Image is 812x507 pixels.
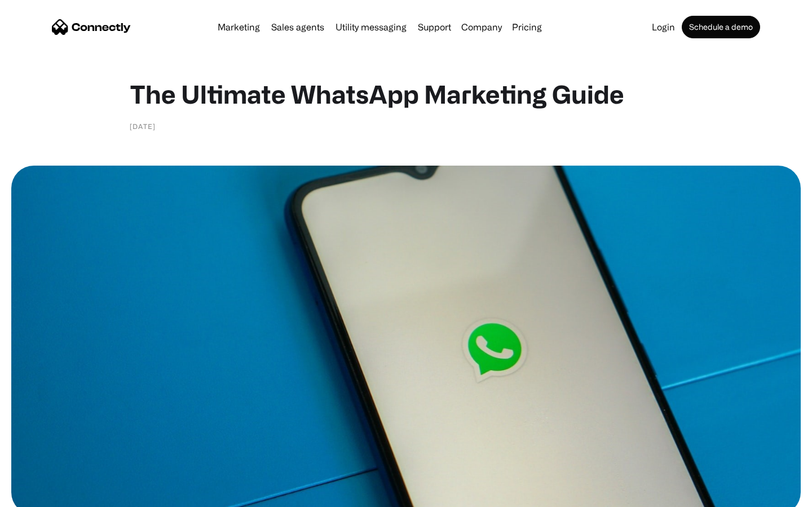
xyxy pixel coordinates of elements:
[458,19,505,35] div: Company
[507,23,546,32] a: Pricing
[213,23,264,32] a: Marketing
[130,79,682,109] h1: The Ultimate WhatsApp Marketing Guide
[52,19,131,35] a: home
[413,23,456,32] a: Support
[130,121,156,132] div: [DATE]
[331,23,411,32] a: Utility messaging
[682,16,760,38] a: Schedule a demo
[23,487,68,503] ul: Language list
[11,487,68,503] aside: Language selected: English
[267,23,329,32] a: Sales agents
[647,23,679,32] a: Login
[461,19,502,35] div: Company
